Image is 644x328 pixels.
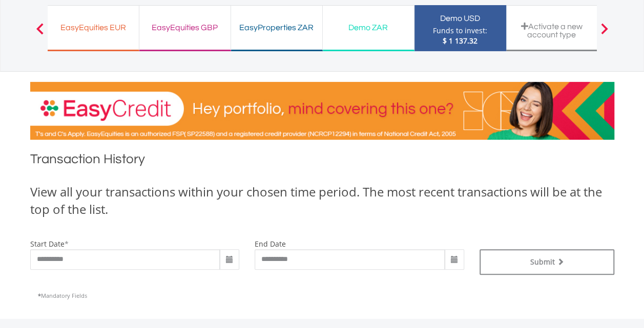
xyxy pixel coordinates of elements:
[421,11,500,26] div: Demo USD
[146,20,224,35] div: EasyEquities GBP
[30,82,614,140] img: EasyCredit Promotion Banner
[30,183,614,218] div: View all your transactions within your chosen time period. The most recent transactions will be a...
[512,22,591,39] div: Activate a new account type
[433,26,487,36] div: Funds to invest:
[480,249,614,275] button: Submit
[38,292,87,299] span: Mandatory Fields
[237,20,316,35] div: EasyProperties ZAR
[255,239,286,249] label: end date
[594,28,614,38] button: Next
[30,239,65,249] label: start date
[54,20,133,35] div: EasyEquities EUR
[443,36,477,46] span: $ 1 137.32
[329,20,408,35] div: Demo ZAR
[30,150,614,173] h1: Transaction History
[30,28,50,38] button: Previous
